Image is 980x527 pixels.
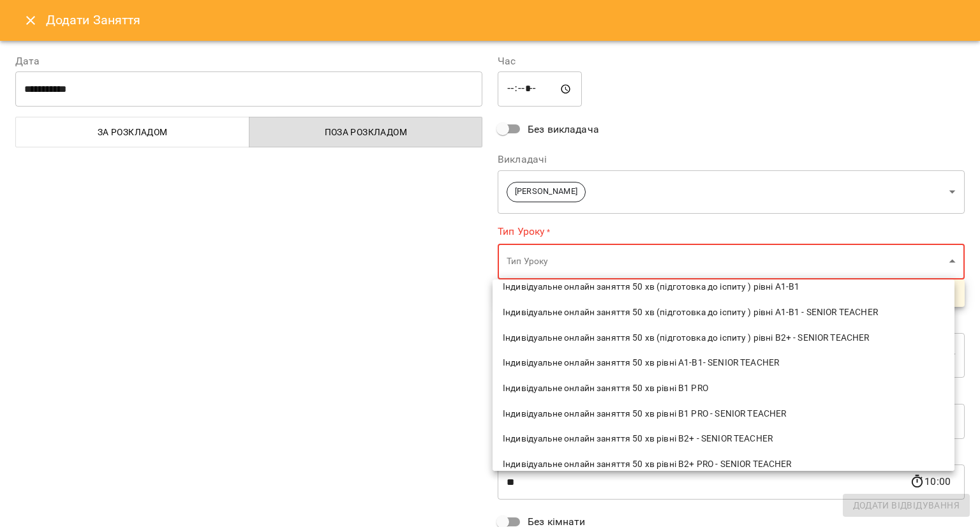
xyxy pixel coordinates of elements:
[503,458,944,471] span: Індивідуальне онлайн заняття 50 хв рівні В2+ PRO - SENIOR TEACHER
[503,306,944,319] span: Індивідуальне онлайн заняття 50 хв (підготовка до іспиту ) рівні А1-В1 - SENIOR TEACHER
[503,332,944,345] span: Індивідуальне онлайн заняття 50 хв (підготовка до іспиту ) рівні В2+ - SENIOR TEACHER
[503,281,944,293] span: Індивідуальне онлайн заняття 50 хв (підготовка до іспиту ) рівні А1-В1
[503,357,944,369] span: Індивідуальне онлайн заняття 50 хв рівні А1-В1- SENIOR TEACHER
[503,408,944,420] span: Індивідуальне онлайн заняття 50 хв рівні В1 PRO - SENIOR TEACHER
[503,433,944,445] span: Індивідуальне онлайн заняття 50 хв рівні В2+ - SENIOR TEACHER
[503,382,944,395] span: Індивідуальне онлайн заняття 50 хв рівні В1 PRO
